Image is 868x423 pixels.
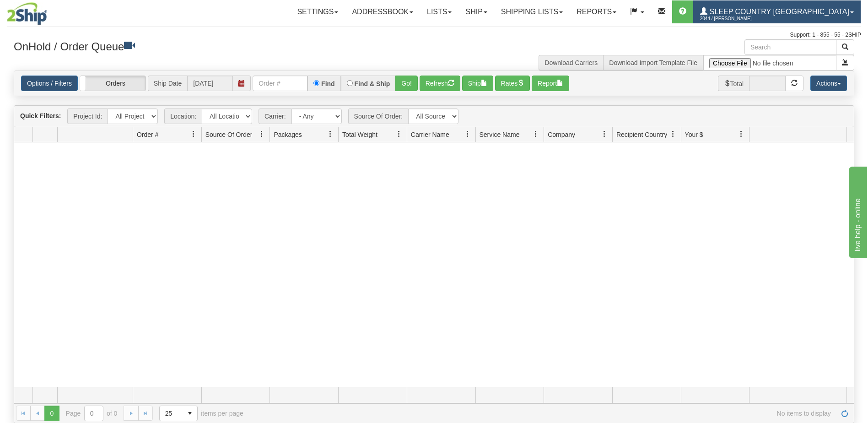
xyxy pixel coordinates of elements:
span: Page 0 [44,406,59,420]
div: grid toolbar [14,106,854,127]
img: logo2044.jpg [7,2,47,25]
span: Total Weight [342,130,377,139]
label: Orders [80,76,146,91]
span: select [183,406,197,421]
span: Page of 0 [66,406,118,421]
a: Source Of Order filter column settings [254,126,270,142]
span: Source Of Order [205,130,253,139]
span: Your $ [685,130,703,139]
iframe: chat widget [847,165,867,258]
span: Order # [137,130,158,139]
a: Lists [420,0,458,23]
button: Rates [495,76,530,91]
a: Sleep Country [GEOGRAPHIC_DATA] 2044 / [PERSON_NAME] [693,0,861,23]
span: Ship Date [148,76,187,91]
h3: OnHold / Order Queue [14,39,427,53]
span: Carrier: [259,108,291,124]
input: Order # [253,76,307,91]
span: items per page [159,406,243,421]
input: Import [703,55,836,70]
span: Company [548,130,575,139]
a: Refresh [837,406,852,420]
button: Ship [462,76,493,91]
a: Company filter column settings [597,126,612,142]
span: No items to display [256,410,831,417]
span: Recipient Country [616,130,667,139]
div: live help - online [7,5,85,16]
span: Packages [274,130,302,139]
a: Download Import Template File [609,59,697,66]
button: Go! [395,76,418,91]
a: Download Carriers [545,59,598,66]
label: Quick Filters: [20,111,61,120]
span: Source Of Order: [348,108,409,124]
label: Find & Ship [355,81,390,87]
a: Order # filter column settings [186,126,201,142]
a: Your $ filter column settings [733,126,749,142]
button: Actions [810,76,847,91]
a: Carrier Name filter column settings [460,126,475,142]
a: Reports [570,0,623,23]
button: Refresh [420,76,460,91]
button: Report [532,76,569,91]
span: Carrier Name [411,130,449,139]
a: Shipping lists [494,0,570,23]
span: 25 [165,409,177,418]
span: Location: [164,108,202,124]
a: Options / Filters [21,76,78,91]
span: Sleep Country [GEOGRAPHIC_DATA] [707,8,849,16]
label: Find [321,81,335,87]
span: Page sizes drop down [159,406,198,421]
span: Project Id: [67,108,108,124]
input: Search [744,39,836,55]
button: Search [836,39,854,55]
a: Service Name filter column settings [528,126,544,142]
a: Packages filter column settings [323,126,338,142]
a: Total Weight filter column settings [391,126,407,142]
span: Total [718,76,749,91]
a: Addressbook [345,0,420,23]
div: Support: 1 - 855 - 55 - 2SHIP [7,31,861,39]
span: 2044 / [PERSON_NAME] [700,14,769,23]
span: Service Name [480,130,520,139]
a: Ship [458,0,494,23]
a: Settings [290,0,345,23]
a: Recipient Country filter column settings [665,126,681,142]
